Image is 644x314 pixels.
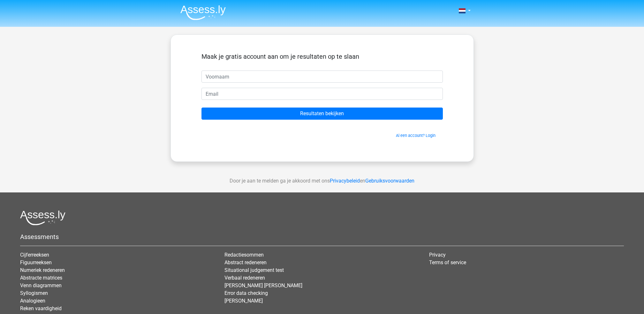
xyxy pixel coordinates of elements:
img: Assessly logo [20,210,65,225]
input: Resultaten bekijken [201,108,443,120]
a: Terms of service [429,259,466,265]
a: Analogieen [20,298,45,304]
a: [PERSON_NAME] [224,298,263,304]
a: Al een account? Login [396,133,436,138]
a: Verbaal redeneren [224,275,265,281]
a: Syllogismen [20,290,48,296]
input: Voornaam [201,71,443,83]
a: Abstract redeneren [224,259,267,265]
a: [PERSON_NAME] [PERSON_NAME] [224,282,302,288]
h5: Maak je gratis account aan om je resultaten op te slaan [201,53,443,60]
a: Reken vaardigheid [20,305,62,311]
img: Assessly [180,5,226,20]
a: Situational judgement test [224,267,284,273]
a: Privacybeleid [330,178,360,184]
a: Numeriek redeneren [20,267,65,273]
a: Redactiesommen [224,252,264,258]
input: Email [201,88,443,100]
a: Cijferreeksen [20,252,49,258]
a: Error data checking [224,290,268,296]
a: Gebruiksvoorwaarden [365,178,414,184]
a: Privacy [429,252,446,258]
a: Abstracte matrices [20,275,62,281]
h5: Assessments [20,233,624,241]
a: Venn diagrammen [20,282,62,288]
a: Figuurreeksen [20,259,52,265]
